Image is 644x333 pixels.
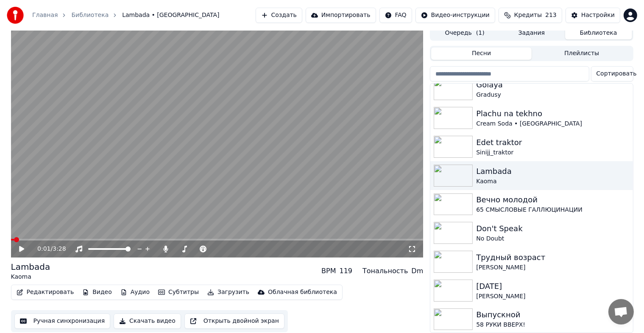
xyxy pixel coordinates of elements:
[71,11,109,20] a: Библиотека
[597,70,637,78] span: Сортировать
[476,137,629,148] div: Edet traktor
[37,245,58,253] div: /
[14,313,111,329] button: Ручная синхронизация
[476,235,629,243] div: No Doubt
[545,11,557,20] span: 213
[476,194,629,206] div: Вечно молодой
[11,273,50,281] div: Kaoma
[476,292,629,301] div: [PERSON_NAME]
[431,48,532,60] button: Песни
[608,299,634,325] a: Открытый чат
[532,48,632,60] button: Плейлисты
[53,245,66,253] span: 3:28
[498,27,565,39] button: Задания
[431,27,498,39] button: Очередь
[411,266,423,276] div: Dm
[32,11,220,20] nav: breadcrumb
[514,11,542,20] span: Кредиты
[114,313,181,329] button: Скачать видео
[581,11,615,20] div: Настройки
[476,29,485,37] span: ( 1 )
[13,286,78,298] button: Редактировать
[476,79,629,91] div: Golaya
[117,286,153,298] button: Аудио
[268,288,337,297] div: Облачная библиотека
[476,148,629,157] div: Sinijj_traktor
[184,313,284,329] button: Открыть двойной экран
[415,8,495,23] button: Видео-инструкции
[476,108,629,120] div: Plachu na tekhno
[476,120,629,128] div: Cream Soda • [GEOGRAPHIC_DATA]
[476,165,629,177] div: Lambada
[7,7,24,24] img: youka
[379,8,412,23] button: FAQ
[566,8,620,23] button: Настройки
[476,91,629,99] div: Gradusy
[155,286,202,298] button: Субтитры
[37,245,50,253] span: 0:01
[476,263,629,272] div: [PERSON_NAME]
[79,286,115,298] button: Видео
[476,177,629,186] div: Kaoma
[11,261,50,273] div: Lambada
[32,11,58,20] a: Главная
[256,8,302,23] button: Создать
[362,266,408,276] div: Тональность
[204,286,253,298] button: Загрузить
[476,223,629,235] div: Don't Speak
[565,27,632,39] button: Библиотека
[476,252,629,263] div: Трудный возраст
[476,206,629,214] div: 65 СМЫСЛОВЫЕ ГАЛЛЮЦИНАЦИИ
[476,321,629,329] div: 58 РУКИ ВВЕРХ!
[340,266,353,276] div: 119
[306,8,376,23] button: Импортировать
[499,8,562,23] button: Кредиты213
[476,280,629,292] div: [DATE]
[476,309,629,321] div: Выпускной
[122,11,219,20] span: Lambada • [GEOGRAPHIC_DATA]
[321,266,336,276] div: BPM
